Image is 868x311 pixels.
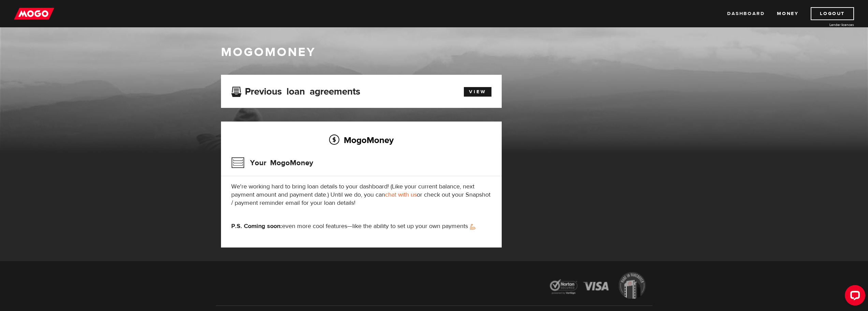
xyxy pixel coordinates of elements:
[231,86,360,95] h3: Previous loan agreements
[464,87,491,97] a: View
[231,133,491,147] h2: MogoMoney
[543,267,652,306] img: legal-icons-92a2ffecb4d32d839781d1b4e4802d7b.png
[839,282,868,311] iframe: LiveChat chat widget
[231,183,491,207] p: We're working hard to bring loan details to your dashboard! (Like your current balance, next paym...
[470,224,475,230] img: strong arm emoji
[221,45,647,59] h1: MogoMoney
[231,222,491,230] p: even more cool features—like the ability to set up your own payments
[803,22,854,27] a: Lender licences
[385,191,417,199] a: chat with us
[727,7,765,20] a: Dashboard
[231,222,282,230] strong: P.S. Coming soon:
[231,154,313,172] h3: Your MogoMoney
[14,7,54,20] img: mogo_logo-11ee424be714fa7cbb0f0f49df9e16ec.png
[811,7,854,20] a: Logout
[777,7,798,20] a: Money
